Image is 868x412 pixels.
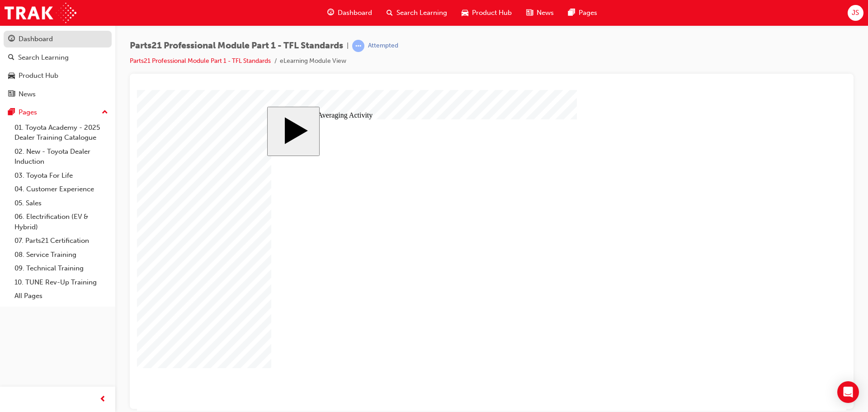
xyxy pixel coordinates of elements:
[8,109,15,117] span: pages-icon
[5,3,76,23] img: Trak
[19,34,53,44] div: Dashboard
[280,56,346,66] li: eLearning Module View
[8,90,15,99] span: news-icon
[579,8,597,18] span: Pages
[130,17,183,66] button: Start
[11,121,112,145] a: 01. Toyota Academy - 2025 Dealer Training Catalogue
[4,49,112,66] a: Search Learning
[454,4,519,22] a: car-iconProduct Hub
[4,104,112,121] button: Pages
[462,7,468,19] span: car-icon
[561,4,604,22] a: pages-iconPages
[11,210,112,234] a: 06. Electrification (EV & Hybrid)
[8,72,15,80] span: car-icon
[19,89,36,99] div: News
[11,234,112,248] a: 07. Parts21 Certification
[352,40,364,52] span: learningRecordVerb_ATTEMPT-icon
[11,182,112,196] a: 04. Customer Experience
[327,7,334,19] span: guage-icon
[4,86,112,103] a: News
[11,145,112,169] a: 02. New - Toyota Dealer Induction
[4,29,112,104] button: DashboardSearch LearningProduct HubNews
[19,71,58,81] div: Product Hub
[568,7,575,19] span: pages-icon
[848,5,863,21] button: JS
[852,8,859,18] span: JS
[11,275,112,289] a: 10. TUNE Rev-Up Training
[11,289,112,303] a: All Pages
[519,4,561,22] a: news-iconNews
[368,42,398,50] div: Attempted
[4,67,112,84] a: Product Hub
[537,8,554,18] span: News
[130,17,579,304] div: Parts 21 Professionals 1-6 Start Course
[387,7,393,19] span: search-icon
[4,31,112,47] a: Dashboard
[11,261,112,275] a: 09. Technical Training
[320,4,379,22] a: guage-iconDashboard
[526,7,533,19] span: news-icon
[99,394,106,405] span: prev-icon
[379,4,454,22] a: search-iconSearch Learning
[11,196,112,210] a: 05. Sales
[338,8,372,18] span: Dashboard
[347,41,349,51] span: |
[8,35,15,43] span: guage-icon
[837,381,859,403] div: Open Intercom Messenger
[130,41,343,51] span: Parts21 Professional Module Part 1 - TFL Standards
[18,52,69,63] div: Search Learning
[11,248,112,262] a: 08. Service Training
[11,169,112,183] a: 03. Toyota For Life
[472,8,512,18] span: Product Hub
[102,107,108,118] span: up-icon
[19,107,37,118] div: Pages
[130,57,271,65] a: Parts21 Professional Module Part 1 - TFL Standards
[8,54,14,62] span: search-icon
[396,8,447,18] span: Search Learning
